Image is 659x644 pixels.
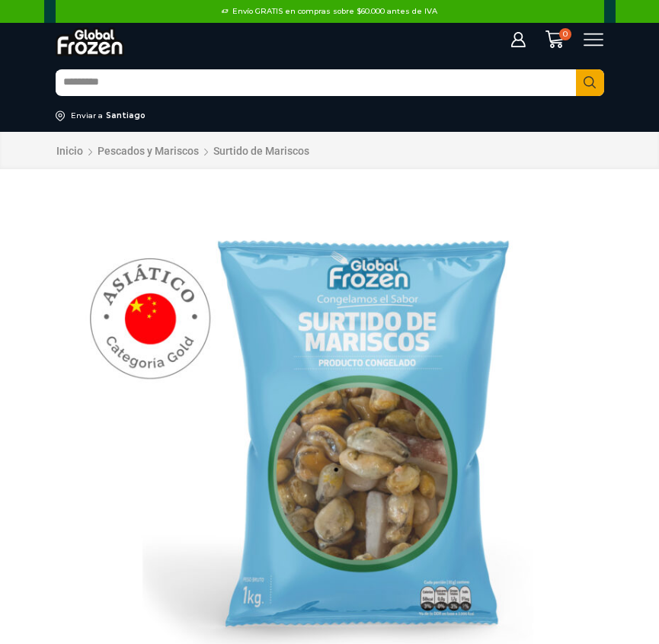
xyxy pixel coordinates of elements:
[576,69,604,96] button: Search button
[71,111,103,121] div: Enviar a
[56,111,71,121] img: address-field-icon.svg
[56,145,84,157] a: Inicio
[538,30,571,49] a: 0
[213,145,310,157] a: Surtido de Mariscos
[56,143,310,158] nav: Breadcrumb
[559,28,571,40] span: 0
[106,111,146,121] div: Santiago
[97,145,200,157] a: Pescados y Mariscos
